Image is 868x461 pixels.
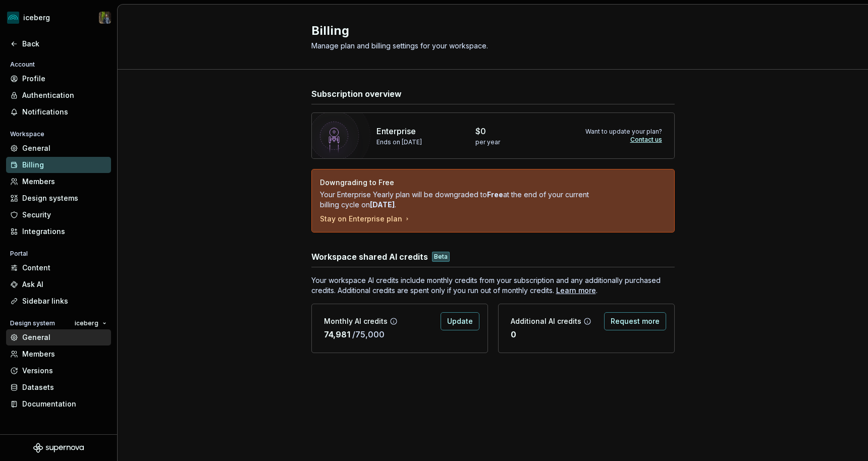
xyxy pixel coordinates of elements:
a: Members [6,174,111,190]
button: Update [441,312,479,330]
h2: Billing [311,23,663,39]
a: Security [6,207,111,223]
a: Authentication [6,87,111,103]
a: General [6,329,111,345]
p: 74,981 [324,328,350,340]
a: Datasets [6,379,111,395]
div: iceberg [23,13,50,23]
h3: Subscription overview [311,88,402,100]
div: Back [22,39,107,49]
div: Content [22,263,107,273]
p: / 75,000 [352,328,385,340]
p: $0 [475,125,486,137]
div: Portal [6,248,32,260]
strong: Free [487,190,503,199]
button: Request more [604,312,666,330]
a: Documentation [6,396,111,412]
a: Integrations [6,223,111,240]
a: Back [6,36,111,52]
div: Sidebar links [22,296,107,306]
p: 0 [511,328,516,340]
div: Versions [22,366,107,376]
div: Security [22,210,107,220]
div: Beta [432,252,450,262]
div: Authentication [22,90,107,100]
div: Design systems [22,193,107,203]
div: Account [6,59,39,71]
span: Your workspace AI credits include monthly credits from your subscription and any additionally pur... [311,275,675,296]
p: Monthly AI credits [324,316,388,326]
p: Additional AI credits [511,316,581,326]
img: Simon Désilets [99,12,111,24]
div: Datasets [22,382,107,392]
a: Versions [6,363,111,379]
p: Enterprise [376,125,416,137]
span: iceberg [75,319,98,327]
p: Your Enterprise Yearly plan will be downgraded to at the end of your current billing cycle on . [320,190,595,210]
p: Downgrading to Free [320,178,595,188]
strong: [DATE] [370,200,395,209]
a: Billing [6,157,111,173]
div: Members [22,349,107,359]
span: Request more [611,316,660,326]
a: Sidebar links [6,293,111,309]
div: Notifications [22,107,107,117]
h3: Workspace shared AI credits [311,251,428,263]
a: Ask AI [6,276,111,293]
div: Ask AI [22,279,107,290]
div: General [22,143,107,153]
p: Want to update your plan? [585,128,662,136]
a: Members [6,346,111,362]
div: Workspace [6,128,48,140]
div: Documentation [22,399,107,409]
div: Members [22,177,107,187]
button: Stay on Enterprise plan [320,214,411,224]
a: Content [6,260,111,276]
a: General [6,140,111,156]
img: 418c6d47-6da6-4103-8b13-b5999f8989a1.png [7,12,19,24]
a: Profile [6,71,111,87]
a: Design systems [6,190,111,206]
div: Integrations [22,226,107,237]
div: General [22,332,107,342]
a: Contact us [630,136,662,144]
svg: Supernova Logo [33,443,84,453]
div: Design system [6,317,59,329]
div: Profile [22,74,107,84]
p: Ends on [DATE] [376,138,422,146]
a: Learn more [556,285,596,296]
button: icebergSimon Désilets [2,7,115,29]
a: Notifications [6,104,111,120]
p: per year [475,138,500,146]
span: Update [447,316,473,326]
div: Billing [22,160,107,170]
span: Manage plan and billing settings for your workspace. [311,41,488,50]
